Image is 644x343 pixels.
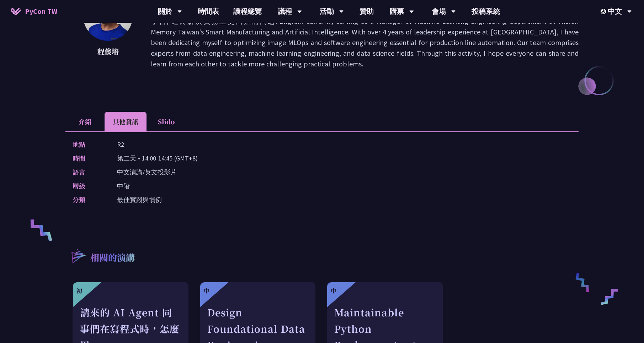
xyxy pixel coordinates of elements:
[73,181,103,191] p: 層級
[117,181,130,191] p: 中階
[83,46,133,57] p: 程俊培
[73,167,103,177] p: 語言
[4,2,64,20] a: PyCon TW
[331,287,336,295] div: 中
[73,195,103,205] p: 分類
[105,112,147,131] li: 其他資訊
[61,239,95,273] img: r3.8d01567.svg
[73,139,103,149] p: 地點
[90,251,135,265] p: 相關的演講
[65,112,105,131] li: 介紹
[117,153,198,163] p: 第二天 • 14:00-14:45 (GMT+8)
[147,112,186,131] li: Slido
[25,6,57,17] span: PyCon TW
[117,195,162,205] p: 最佳實踐與慣例
[117,167,177,177] p: 中文演講/英文投影片
[73,153,103,163] p: 時間
[76,287,82,295] div: 初
[117,139,124,149] p: R2
[11,8,21,15] img: Home icon of PyCon TW 2025
[601,9,608,14] img: Locale Icon
[204,287,209,295] div: 中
